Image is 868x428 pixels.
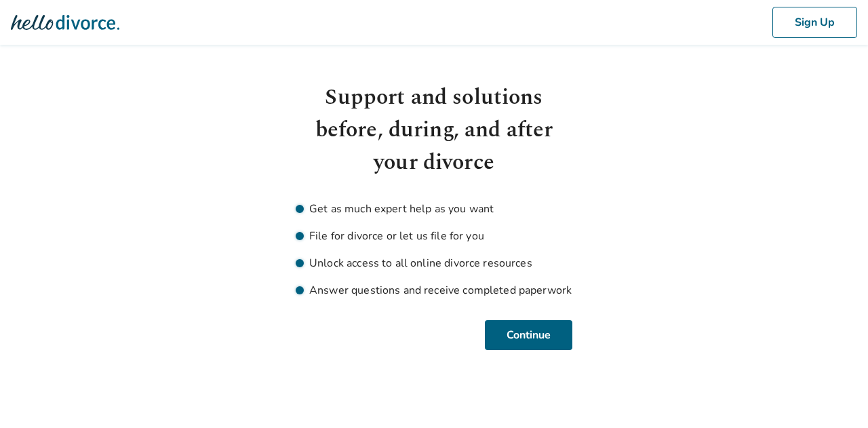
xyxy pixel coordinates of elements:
[296,81,572,179] h1: Support and solutions before, during, and after your divorce
[296,201,572,217] li: Get as much expert help as you want
[485,320,572,350] button: Continue
[296,282,572,298] li: Answer questions and receive completed paperwork
[772,7,857,38] button: Sign Up
[11,9,119,36] img: Hello Divorce Logo
[296,228,572,244] li: File for divorce or let us file for you
[296,255,572,271] li: Unlock access to all online divorce resources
